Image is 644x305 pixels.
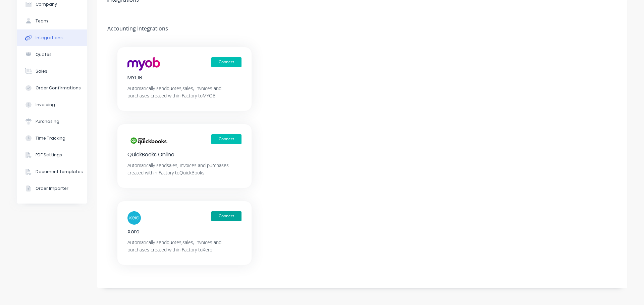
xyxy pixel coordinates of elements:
[211,211,241,221] button: Connect
[127,228,241,235] div: Xero
[17,96,87,113] button: Invoicing
[211,134,241,144] button: Connect
[36,152,62,158] div: PDF Settings
[17,180,87,197] button: Order Importer
[17,80,87,96] button: Order Confirmations
[211,57,241,67] button: Connect
[36,68,47,74] div: Sales
[36,135,65,141] div: Time Tracking
[17,113,87,130] button: Purchasing
[127,85,241,99] div: Automatically send quotes, sales, invoices and purchases created within Factory to MYOB
[127,57,160,71] img: logo
[127,74,241,81] div: MYOB
[36,1,57,7] div: Company
[97,24,173,34] div: Accounting Integrations
[17,163,87,180] button: Document templates
[17,13,87,29] button: Team
[127,239,241,253] div: Automatically send quotes, sales, invoices and purchases created within Factory to Xero
[17,29,87,46] button: Integrations
[127,211,141,225] img: logo
[36,18,48,24] div: Team
[36,52,52,58] div: Quotes
[36,85,81,91] div: Order Confirmations
[17,130,87,147] button: Time Tracking
[36,185,68,192] div: Order Importer
[36,102,55,108] div: Invoicing
[36,119,59,125] div: Purchasing
[127,134,170,148] img: logo
[127,151,241,158] div: QuickBooks Online
[17,46,87,63] button: Quotes
[36,169,83,175] div: Document templates
[17,63,87,80] button: Sales
[127,162,241,176] div: Automatically send sales, invoices and purchases created within Factory to QuickBooks
[17,147,87,163] button: PDF Settings
[36,35,63,41] div: Integrations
